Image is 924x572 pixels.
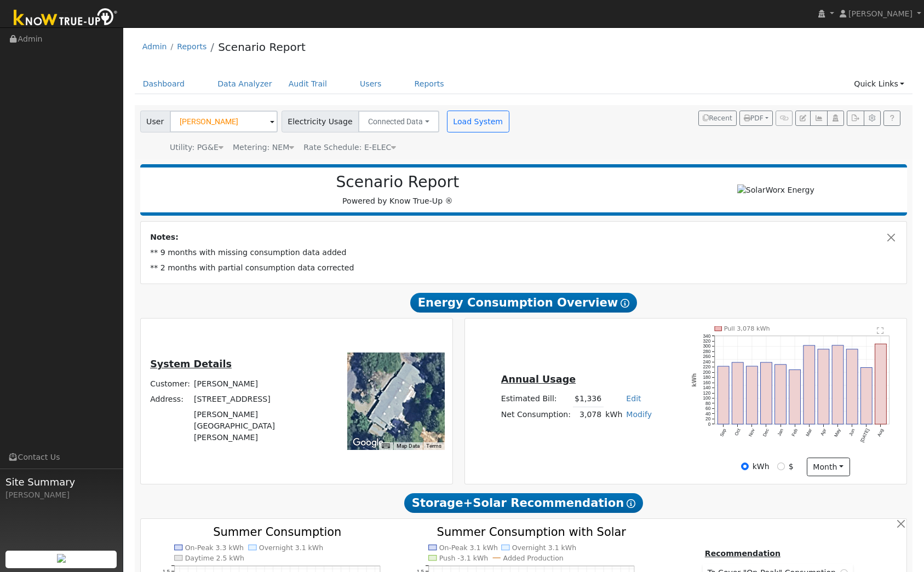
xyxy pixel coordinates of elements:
a: Open this area in Google Maps (opens a new window) [350,436,386,450]
i: Show Help [627,499,635,508]
label: kWh [753,461,770,472]
div: Metering: NEM [233,142,294,153]
text: Added Production [503,554,563,562]
div: Powered by Know True-Up ® [146,173,650,207]
text: Oct [733,427,742,437]
text: Overnight 3.1 kWh [259,544,324,552]
text: May [833,427,842,438]
input: Select a User [170,111,278,132]
text: 100 [703,395,710,401]
label: $ [789,461,794,472]
button: PDF [739,111,773,126]
a: Modify [626,410,652,419]
button: Load System [447,111,509,132]
text: [DATE] [859,428,870,443]
text: 20 [705,416,711,421]
u: Annual Usage [501,374,576,385]
text: 80 [705,401,711,406]
rect: onclick="" [732,362,743,424]
text: Push -3.1 kWh [439,554,488,562]
text: 340 [703,333,710,338]
a: Terms (opens in new tab) [426,443,441,449]
text: 60 [705,406,711,411]
text: Overnight 3.1 kWh [512,544,577,552]
a: Edit [626,394,641,403]
text: Mar [805,427,813,437]
text: On-Peak 3.3 kWh [185,544,243,552]
a: Reports [406,74,452,94]
text: 0 [708,421,711,427]
button: Edit User [795,111,811,126]
text: 120 [703,390,710,396]
a: Quick Links [846,74,912,94]
button: Recent [698,111,737,126]
text: 240 [703,359,710,365]
text: Dec [762,428,770,438]
img: Know True-Up [8,6,123,31]
button: Connected Data [358,111,439,132]
text: Pull 3,078 kWh [724,325,770,332]
text: kWh [691,373,697,387]
div: Utility: PG&E [170,142,223,153]
a: Dashboard [135,74,193,94]
button: Map Data [397,442,420,450]
div: [PERSON_NAME] [5,489,117,501]
text: Summer Consumption [213,525,342,539]
td: Estimated Bill: [499,391,572,407]
h2: Scenario Report [151,173,644,192]
td: 3,078 [573,407,604,423]
rect: onclick="" [818,349,830,424]
button: Export Interval Data [847,111,864,126]
a: Reports [177,42,206,51]
text: Nov [748,427,756,437]
text: Sep [719,427,727,437]
button: Keyboard shortcuts [382,442,389,450]
input: $ [777,463,785,470]
u: Recommendation [705,549,780,558]
td: [PERSON_NAME][GEOGRAPHIC_DATA][PERSON_NAME] [192,407,317,445]
button: Settings [864,111,881,126]
a: Data Analyzer [209,74,280,94]
rect: onclick="" [847,349,858,424]
td: $1,336 [573,391,604,407]
u: System Details [150,359,232,369]
span: Site Summary [5,475,117,489]
text: Apr [819,427,828,436]
text: Aug [876,427,885,437]
text: 40 [705,411,711,417]
img: SolarWorx Energy [737,184,814,196]
text: 180 [703,374,710,380]
rect: onclick="" [775,365,787,424]
span: Electricity Usage [282,111,359,132]
text: 320 [703,338,710,344]
td: Customer: [148,376,192,391]
span: PDF [744,114,764,122]
text: 200 [703,369,710,375]
td: [STREET_ADDRESS] [192,391,317,407]
rect: onclick="" [833,345,844,424]
img: Google [350,436,386,450]
td: [PERSON_NAME] [192,376,317,391]
text: Summer Consumption with Solar [437,525,626,539]
button: month [807,458,850,476]
rect: onclick="" [861,367,873,424]
td: Net Consumption: [499,407,572,423]
button: Login As [827,111,844,126]
text: 300 [703,343,710,349]
i: Show Help [621,299,629,308]
a: Scenario Report [218,41,306,54]
text:  [877,326,884,334]
td: ** 2 months with partial consumption data corrected [148,261,899,276]
span: User [140,111,170,132]
text: Jun [848,427,857,437]
a: Help Link [883,111,900,126]
text: On-Peak 3.1 kWh [439,544,497,552]
a: Users [352,74,390,94]
rect: onclick="" [747,366,758,424]
text: 220 [703,364,710,369]
text: Jan [777,427,785,437]
text: Daytime 2.5 kWh [185,554,244,562]
button: Close [886,232,897,243]
span: Alias: HETOUC [303,143,396,152]
text: 140 [703,385,710,390]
